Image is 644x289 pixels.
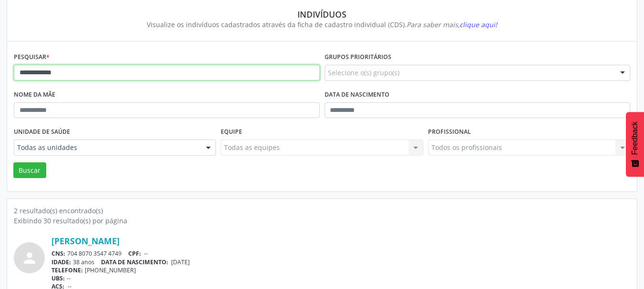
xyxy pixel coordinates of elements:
[51,236,120,246] a: [PERSON_NAME]
[325,88,389,102] label: Data de nascimento
[325,50,391,65] label: Grupos prioritários
[631,121,639,155] span: Feedback
[51,274,65,282] span: UBS:
[128,249,141,258] span: CPF:
[221,125,242,140] label: Equipe
[20,20,624,30] div: Visualize os indivíduos cadastrados através da ficha de cadastro individual (CDS).
[428,125,471,140] label: Profissional
[14,125,70,140] label: Unidade de saúde
[51,249,65,258] span: CNS:
[101,258,168,266] span: DATA DE NASCIMENTO:
[13,162,46,179] button: Buscar
[14,216,630,226] div: Exibindo 30 resultado(s) por página
[460,20,497,29] span: clique aqui!
[51,258,71,266] span: IDADE:
[17,143,196,152] span: Todas as unidades
[626,112,644,177] button: Feedback - Mostrar pesquisa
[14,50,50,65] label: Pesquisar
[328,68,399,78] span: Selecione o(s) grupo(s)
[407,20,497,29] i: Para saber mais,
[51,266,83,274] span: TELEFONE:
[51,274,630,282] div: --
[20,9,624,20] div: Indivíduos
[14,88,55,102] label: Nome da mãe
[51,266,630,274] div: [PHONE_NUMBER]
[14,206,630,216] div: 2 resultado(s) encontrado(s)
[21,249,38,267] i: person
[51,249,630,258] div: 704 8070 3547 4749
[144,249,148,258] span: --
[171,258,190,266] span: [DATE]
[51,258,630,266] div: 38 anos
